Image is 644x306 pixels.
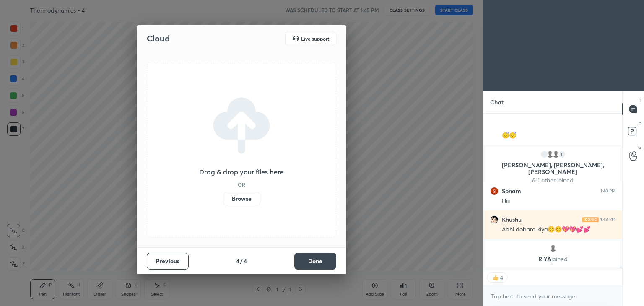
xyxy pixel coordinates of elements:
[639,121,641,127] p: D
[546,150,554,158] img: default.png
[240,257,243,265] h4: /
[490,187,499,195] img: 3
[582,217,599,222] img: iconic-light.a09c19a4.png
[147,253,189,270] button: Previous
[483,114,622,269] div: grid
[558,150,566,158] div: 1
[294,253,336,270] button: Done
[502,197,615,205] div: Hiii
[500,274,503,281] div: 4
[301,36,329,41] h5: Live support
[502,187,521,195] h6: Sonam
[491,162,615,175] p: [PERSON_NAME], [PERSON_NAME], [PERSON_NAME]
[639,97,641,104] p: T
[236,257,239,265] h4: 4
[540,150,548,158] img: 3
[502,216,522,223] h6: Khushu
[483,91,510,113] p: Chat
[552,150,560,158] img: default.png
[490,215,499,224] img: bc1b24a83e754685ae0ab4948de1d942.jpg
[491,256,615,262] p: RIYA
[551,255,568,263] span: joined
[600,217,615,222] div: 1:48 PM
[244,257,247,265] h4: 4
[147,33,170,44] h2: Cloud
[638,144,641,150] p: G
[199,169,284,175] h3: Drag & drop your files here
[549,244,557,252] img: default.png
[491,177,615,184] p: & 1 other joined
[502,226,615,234] div: Abhi dobara kiya☺️☺️💖💖💕💕
[238,182,245,187] h5: OR
[491,273,500,282] img: thumbs_up.png
[600,189,615,194] div: 1:48 PM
